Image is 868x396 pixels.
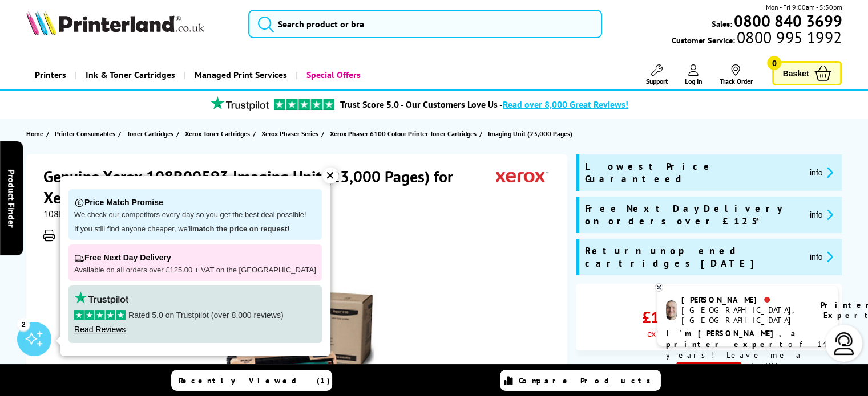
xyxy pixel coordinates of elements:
[647,328,697,339] span: ex VAT @ 20%
[74,325,126,334] a: Read Reviews
[500,370,661,391] a: Compare Products
[488,128,572,140] span: Imaging Unit (23,000 Pages)
[184,60,296,89] a: Managed Print Services
[26,128,46,140] a: Home
[261,128,318,140] span: Xerox Phaser Series
[171,370,332,391] a: Recently Viewed (1)
[296,60,369,89] a: Special Offers
[772,61,842,85] a: Basket 0
[496,166,548,187] img: Xerox
[719,64,752,85] a: Track Order
[6,169,17,227] span: Product Finder
[765,2,842,13] span: Mon - Fri 9:00am - 5:30pm
[26,128,43,140] span: Home
[732,15,842,26] a: 0800 840 3699
[666,328,829,382] p: of 14 years! Leave me a message and I'll respond ASAP
[330,128,479,140] a: Xerox Phaser 6100 Colour Printer Toner Cartridges
[74,195,316,210] p: Price Match Promise
[833,332,855,355] img: user-headset-light.svg
[74,310,126,320] img: stars-5.svg
[205,96,274,111] img: trustpilot rating
[806,208,837,221] button: promo-description
[806,250,837,263] button: promo-description
[74,224,316,234] p: If you still find anyone cheaper, we'll
[17,318,30,330] div: 2
[767,56,781,70] span: 0
[185,128,250,140] span: Xerox Toner Cartridges
[322,168,338,183] div: ✕
[75,60,184,89] a: Ink & Toner Cartridges
[585,202,801,227] span: Free Next Day Delivery on orders over £125*
[782,66,809,81] span: Basket
[585,244,801,270] span: Return unopened cartridges [DATE]
[127,128,176,140] a: Toner Cartridges
[503,99,628,110] span: Read over 8,000 Great Reviews!
[248,10,602,38] input: Search product or bra
[26,10,204,35] img: Printerland Logo
[684,64,702,85] a: Log In
[55,128,115,140] span: Printer Consumables
[666,300,677,320] img: ashley-livechat.png
[642,307,697,328] span: £156.34
[179,375,330,386] span: Recently Viewed (1)
[185,128,253,140] a: Xerox Toner Cartridges
[645,77,667,85] span: Support
[26,10,234,38] a: Printerland Logo
[86,60,175,89] span: Ink & Toner Cartridges
[488,128,575,140] a: Imaging Unit (23,000 Pages)
[645,64,667,85] a: Support
[672,32,842,46] span: Customer Service:
[684,77,702,85] span: Log In
[519,375,657,386] span: Compare Products
[58,230,176,240] button: Printers compatible with this item
[26,60,75,89] a: Printers
[274,99,334,110] img: trustpilot rating
[711,18,732,29] span: Sales:
[74,266,316,275] p: Available on all orders over £125.00 + VAT on the [GEOGRAPHIC_DATA]
[43,208,90,219] span: 108R00593
[74,310,316,320] p: Rated 5.0 on Trustpilot (over 8,000 reviews)
[330,128,477,140] span: Xerox Phaser 6100 Colour Printer Toner Cartridges
[806,166,837,179] button: promo-description
[735,32,842,43] span: 0800 995 1992
[261,128,321,140] a: Xerox Phaser Series
[192,224,289,233] strong: match the price on request!
[681,295,806,305] div: [PERSON_NAME]
[74,250,316,266] p: Free Next Day Delivery
[43,166,496,208] h1: Genuine Xerox 108R00593 Imaging Unit (23,000 Pages) for Xerox Phaser 6100 Printers
[733,10,842,31] b: 0800 840 3699
[340,99,628,110] a: Trust Score 5.0 - Our Customers Love Us -Read over 8,000 Great Reviews!
[585,160,801,185] span: Lowest Price Guaranteed
[74,291,128,304] img: trustpilot rating
[55,128,118,140] a: Printer Consumables
[127,128,173,140] span: Toner Cartridges
[666,328,799,349] b: I'm [PERSON_NAME], a printer expert
[681,305,806,325] div: [GEOGRAPHIC_DATA], [GEOGRAPHIC_DATA]
[74,210,316,220] p: We check our competitors every day so you get the best deal possible!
